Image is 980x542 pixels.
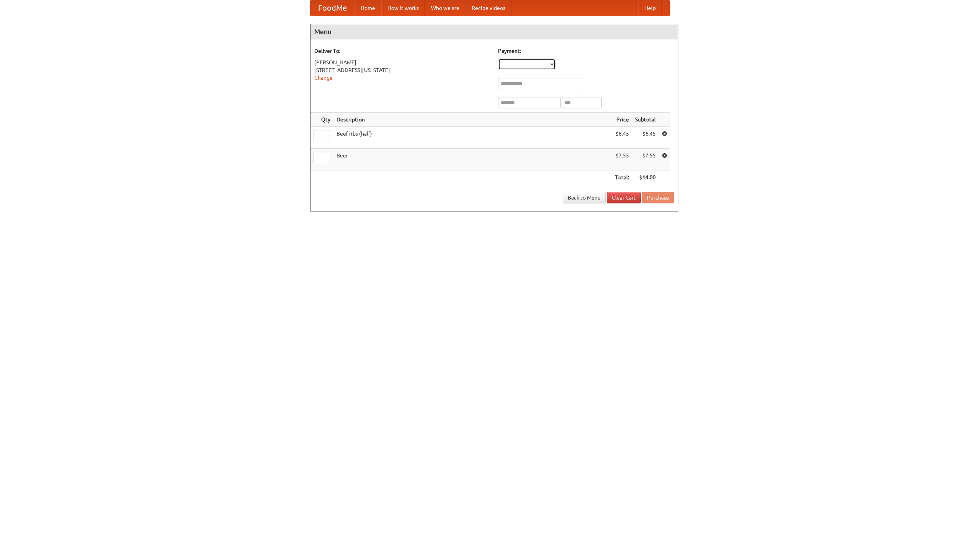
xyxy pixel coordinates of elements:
[310,24,678,39] h4: Menu
[612,127,632,149] td: $6.45
[612,149,632,170] td: $7.55
[632,127,659,149] td: $6.45
[314,66,490,74] div: [STREET_ADDRESS][US_STATE]
[632,113,659,127] th: Subtotal
[314,75,333,81] a: Change
[333,113,612,127] th: Description
[632,149,659,170] td: $7.55
[333,149,612,170] td: Beer
[498,47,674,55] h5: Payment:
[563,192,606,203] a: Back to Menu
[310,113,333,127] th: Qty
[612,170,632,185] th: Total:
[310,0,354,16] a: FoodMe
[632,170,659,185] th: $14.00
[425,0,465,16] a: Who we are
[642,192,674,203] button: Purchase
[314,47,490,55] h5: Deliver To:
[354,0,381,16] a: Home
[607,192,641,203] a: Clear Cart
[638,0,662,16] a: Help
[612,113,632,127] th: Price
[381,0,425,16] a: How it works
[333,127,612,149] td: Beef ribs (half)
[465,0,511,16] a: Recipe videos
[314,59,490,66] div: [PERSON_NAME]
